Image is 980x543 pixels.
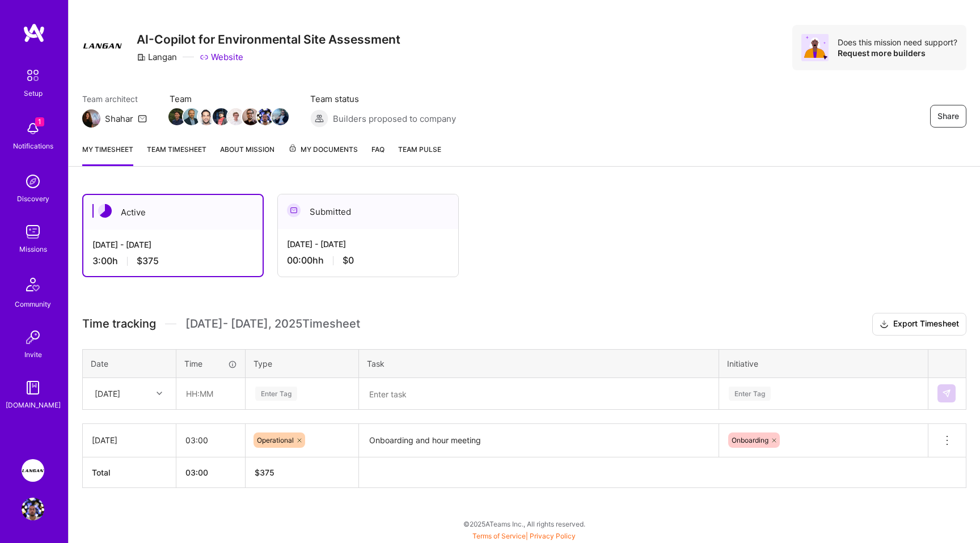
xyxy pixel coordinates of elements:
div: Time [184,358,237,370]
i: icon Mail [138,114,147,123]
a: About Mission [220,143,274,166]
img: Langan: AI-Copilot for Environmental Site Assessment [22,459,44,482]
span: 1 [35,117,44,126]
div: Request more builders [838,48,957,58]
div: Does this mission need support? [838,37,957,48]
a: Team Pulse [398,143,441,166]
span: Onboarding [732,436,768,444]
a: Team Member Avatar [170,107,184,126]
div: Community [15,298,51,310]
img: User Avatar [22,498,44,520]
th: Total [83,457,176,487]
span: Time tracking [82,317,156,331]
img: Builders proposed to company [310,109,328,128]
img: bell [22,117,44,140]
span: Operational [257,436,294,444]
i: icon CompanyGray [137,53,146,62]
span: $0 [343,254,354,266]
span: Team [170,93,288,105]
span: [DATE] - [DATE] , 2025 Timesheet [185,317,360,331]
a: Team Member Avatar [229,107,243,126]
a: Team Member Avatar [258,107,273,126]
div: © 2025 ATeams Inc., All rights reserved. [68,510,980,538]
span: Builders proposed to company [333,113,456,125]
th: 03:00 [176,457,246,487]
img: Team Member Avatar [183,108,200,125]
div: Langan [137,51,177,63]
img: Company Logo [82,25,123,66]
img: guide book [22,376,44,399]
img: setup [21,63,45,87]
span: $375 [137,255,159,267]
div: Missions [19,243,47,255]
img: Team Member Avatar [168,108,185,125]
img: Team Member Avatar [242,108,259,125]
div: Shahar [105,113,133,125]
a: My timesheet [82,143,133,166]
a: Team Member Avatar [184,107,199,126]
th: Date [83,349,176,377]
span: Team status [310,93,456,105]
img: Team Architect [82,109,100,128]
th: Type [246,349,359,377]
img: discovery [22,170,44,193]
a: User Avatar [19,498,47,520]
div: Notifications [13,140,53,152]
div: Enter Tag [729,385,771,402]
div: Setup [24,87,43,99]
img: Community [19,271,47,298]
img: Invite [22,326,44,349]
img: Team Member Avatar [272,108,289,125]
a: Team Member Avatar [199,107,214,126]
img: Team Member Avatar [257,108,274,125]
textarea: Onboarding and hour meeting [360,425,717,456]
input: HH:MM [176,425,245,455]
img: Team Member Avatar [198,108,215,125]
img: Avatar [801,34,829,61]
img: logo [23,23,45,43]
div: Invite [24,349,42,360]
span: Team architect [82,93,147,105]
span: My Documents [288,143,358,156]
a: Team Member Avatar [273,107,288,126]
h3: AI-Copilot for Environmental Site Assessment [137,32,400,46]
a: Langan: AI-Copilot for Environmental Site Assessment [19,459,47,482]
div: [DATE] - [DATE] [92,239,254,251]
a: Privacy Policy [530,532,576,540]
th: Task [359,349,719,377]
a: Terms of Service [472,532,526,540]
img: Submitted [287,203,301,217]
div: Submitted [278,194,458,229]
span: $ 375 [255,468,274,477]
div: Initiative [727,358,920,370]
a: Website [200,51,243,63]
div: [DATE] [92,434,167,446]
div: [DATE] [95,388,120,400]
span: Share [937,111,959,122]
button: Share [930,105,966,128]
input: HH:MM [177,379,244,409]
a: Team timesheet [147,143,206,166]
a: Team Member Avatar [214,107,229,126]
i: icon Download [880,319,889,330]
button: Export Timesheet [872,313,966,336]
div: Enter Tag [255,385,297,402]
img: Active [98,204,112,218]
a: FAQ [371,143,385,166]
img: teamwork [22,220,44,243]
a: My Documents [288,143,358,166]
div: Active [83,195,263,230]
div: [DATE] - [DATE] [287,238,449,250]
span: | [472,532,576,540]
i: icon Chevron [157,391,162,396]
img: Team Member Avatar [213,108,230,125]
img: Submit [942,389,951,398]
div: [DOMAIN_NAME] [6,399,61,411]
span: Team Pulse [398,145,441,154]
div: 3:00 h [92,255,254,267]
div: 00:00h h [287,254,449,266]
a: Team Member Avatar [243,107,258,126]
div: Discovery [17,193,49,205]
img: Team Member Avatar [227,108,244,125]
